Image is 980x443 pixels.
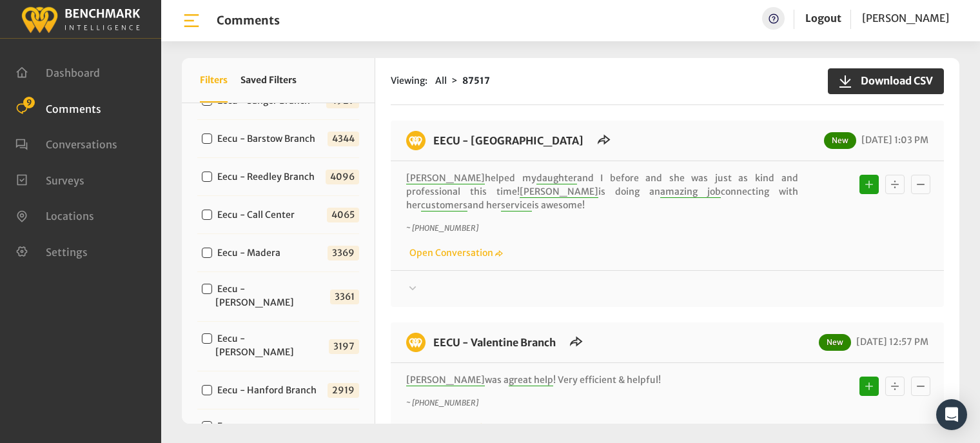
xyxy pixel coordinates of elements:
a: Open Conversation [406,422,503,433]
label: Eecu - [PERSON_NAME] [213,282,330,310]
button: Saved Filters [240,58,297,103]
span: [DATE] 12:57 PM [853,336,928,348]
span: Download CSV [853,73,933,88]
a: Logout [805,12,841,25]
span: Conversations [46,138,117,151]
span: New [824,132,856,149]
img: benchmark [406,131,426,150]
span: [PERSON_NAME] [406,374,485,386]
label: Eecu - Call Center [213,208,305,222]
img: benchmark [21,3,141,35]
span: [DATE] 1:03 PM [858,134,928,146]
a: EECU - Valentine Branch [433,336,556,349]
input: Eecu - [PERSON_NAME] [202,333,212,344]
div: Basic example [856,373,934,399]
a: Comments 9 [15,101,101,114]
span: 4344 [328,132,359,146]
span: 2919 [328,383,359,398]
span: Viewing: [391,74,427,88]
a: Surveys [15,173,84,186]
span: 3361 [330,290,359,304]
span: Surveys [46,173,84,186]
input: Eecu - [PERSON_NAME] [202,284,212,294]
a: Settings [15,244,88,257]
span: 9 [23,97,35,108]
span: New [819,334,851,351]
img: bar [182,11,201,30]
span: [PERSON_NAME] [862,12,949,25]
input: Eecu - [GEOGRAPHIC_DATA] [202,421,212,431]
p: helped my and I before and she was just as kind and professional this time! is doing an connectin... [406,172,798,212]
a: Logout [805,7,841,30]
div: Open Intercom Messenger [936,399,967,430]
i: ~ [PHONE_NUMBER] [406,398,478,408]
img: benchmark [406,333,426,352]
a: Conversations [15,137,117,150]
label: Eecu - Madera [213,246,291,260]
button: Filters [200,58,228,103]
h6: EECU - Valentine Branch [426,333,563,352]
input: Eecu - Barstow Branch [202,133,212,144]
input: Eecu - Call Center [202,210,212,220]
a: [PERSON_NAME] [862,7,949,30]
span: Dashboard [46,66,100,79]
a: EECU - [GEOGRAPHIC_DATA] [433,134,583,147]
i: ~ [PHONE_NUMBER] [406,223,478,233]
h1: Comments [217,14,280,28]
span: All [435,75,447,86]
span: 4065 [327,208,359,222]
span: [PERSON_NAME] [406,172,485,184]
h6: EECU - Clovis Old Town [426,131,591,150]
button: Download CSV [828,68,944,94]
input: Eecu - Reedley Branch [202,172,212,182]
input: Eecu - Madera [202,248,212,258]
a: Open Conversation [406,247,503,259]
span: service [501,199,532,212]
span: daughter [536,172,577,184]
span: Locations [46,210,94,222]
label: Eecu - [PERSON_NAME] [213,332,329,359]
span: Comments [46,102,101,115]
input: Eecu - Hanford Branch [202,385,212,395]
span: customers [421,199,467,212]
span: 3369 [328,246,359,261]
span: amazing job [660,186,721,198]
span: great help [509,374,553,386]
span: 3197 [329,339,359,354]
span: Settings [46,245,88,258]
label: Eecu - Reedley Branch [213,170,325,184]
p: was a ! Very efficient & helpful! [406,373,798,387]
strong: 87517 [462,75,490,86]
span: 4096 [326,170,359,184]
a: Locations [15,208,94,221]
div: Basic example [856,172,934,197]
a: Dashboard [15,65,100,78]
label: Eecu - Hanford Branch [213,384,327,397]
label: Eecu - Barstow Branch [213,132,326,146]
span: [PERSON_NAME] [520,186,598,198]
